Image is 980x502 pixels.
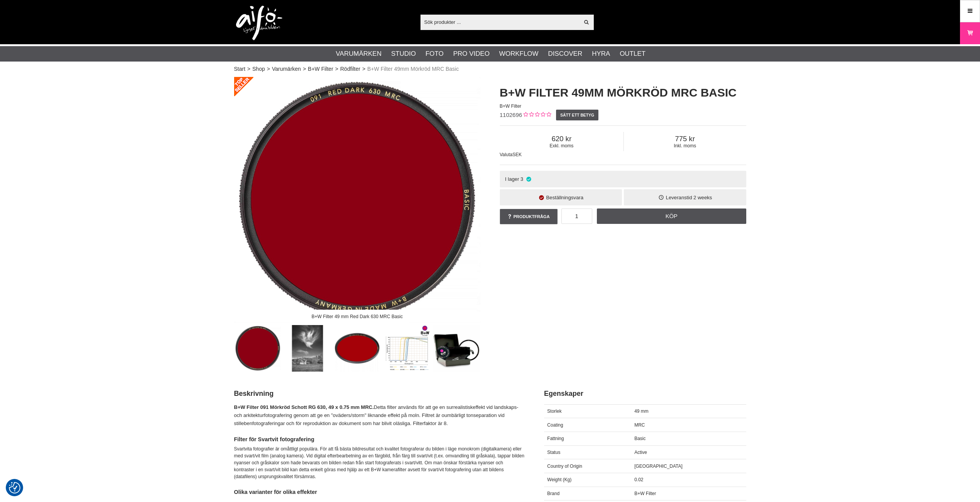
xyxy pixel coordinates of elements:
button: Samtyckesinställningar [9,481,20,495]
a: Rödfilter [340,65,360,73]
span: Basic [634,436,645,441]
a: Varumärken [336,49,382,59]
span: I lager [505,176,519,182]
a: Discover [548,49,582,59]
strong: B+W Filter 091 Mörkröd Schott RG 630, 49 x 0.75 mm MRC. [234,404,374,410]
a: Köp [597,208,746,224]
h1: B+W Filter 49mm Mörkröd MRC Basic [500,85,746,101]
img: Bildexempel med Red 630 [284,325,331,372]
img: B+W Basic Filter [433,325,480,372]
div: Kundbetyg: 0 [522,111,551,119]
div: Svartvita fotografier är omåttligt populära. För att få bästa bildresultat och kvalitet fotografe... [234,445,525,480]
input: Sök produkter ... [420,16,580,28]
span: Fattning [547,436,564,441]
span: B+W Filter 49mm Mörkröd MRC Basic [367,65,459,73]
span: 1102696 [500,112,522,118]
span: SEK [513,152,522,157]
i: I lager [525,176,532,182]
a: Hyra [592,49,610,59]
span: B+W Filter [500,103,521,109]
span: > [362,65,365,73]
span: > [247,65,250,73]
span: 775 [624,135,746,143]
span: Brand [547,491,560,496]
a: B+W Filter [308,65,333,73]
a: Sätt ett betyg [556,110,599,120]
img: B+W Basic filterfattning [334,325,380,372]
a: Outlet [620,49,645,59]
span: [GEOGRAPHIC_DATA] [634,464,682,469]
a: Foto [426,49,444,59]
img: B+W Filter 49 mm Red Dark 630 MRC Basic [234,77,481,323]
span: > [267,65,270,73]
span: > [303,65,306,73]
span: 49 mm [634,409,648,414]
span: Status [547,450,560,455]
a: Produktfråga [500,209,558,224]
img: B+W Filter Transmissionskurva [384,325,430,372]
a: Start [234,65,246,73]
span: Leveranstid [666,195,692,200]
h4: Olika varianter för olika effekter [234,488,525,496]
span: Active [634,450,647,455]
span: 3 [521,176,523,182]
span: B+W Filter [634,491,656,496]
img: logo.png [236,6,282,40]
a: Varumärken [272,65,301,73]
div: B+W Filter 49 mm Red Dark 630 MRC Basic [305,310,409,323]
a: Workflow [499,49,538,59]
span: Exkl. moms [500,143,624,148]
h2: Beskrivning [234,389,525,399]
h2: Egenskaper [544,389,746,399]
span: 2 weeks [694,195,712,200]
a: Shop [252,65,265,73]
img: Revisit consent button [9,482,20,494]
span: MRC [634,422,645,428]
img: B+W Filter 49 mm Red Dark 630 MRC Basic [235,325,281,372]
span: Weight (Kg) [547,477,571,482]
span: Valuta [500,152,513,157]
span: Inkl. moms [624,143,746,148]
span: Country of Origin [547,464,582,469]
p: Detta filter används för att ge en surrealistiskeffekt vid landskaps- och arkitekturfotografering... [234,404,525,427]
span: 0.02 [634,477,643,482]
a: Pro Video [453,49,489,59]
span: > [335,65,338,73]
a: Studio [391,49,416,59]
span: Beställningsvara [546,195,583,200]
span: 620 [500,135,624,143]
h4: Filter för Svartvit fotografering [234,435,525,443]
span: Storlek [547,409,561,414]
span: Coating [547,422,563,428]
